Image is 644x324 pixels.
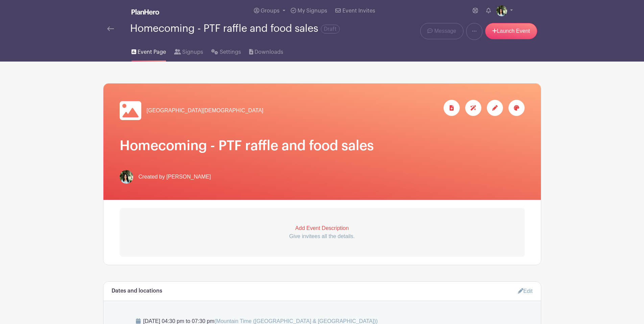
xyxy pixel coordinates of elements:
span: Settings [220,48,241,56]
img: ICS%20Faculty%20Staff%20Headshots%202024-2025-42.jpg [496,5,507,16]
h1: Homecoming - PTF raffle and food sales [120,138,525,154]
a: [GEOGRAPHIC_DATA][DEMOGRAPHIC_DATA] [120,100,264,121]
span: Event Page [138,48,166,56]
a: Event Page [132,40,166,62]
a: Downloads [249,40,283,62]
img: ICS%20Faculty%20Staff%20Headshots%202024-2025-42.jpg [120,170,133,184]
span: My Signups [297,8,327,14]
img: logo_white-6c42ec7e38ccf1d336a20a19083b03d10ae64f83f12c07503d8b9e83406b4c7d.svg [132,9,159,15]
span: Signups [182,48,203,56]
a: Edit [518,285,533,297]
img: back-arrow-29a5d9b10d5bd6ae65dc969a981735edf675c4d7a1fe02e03b50dbd4ba3cdb55.svg [107,26,114,31]
span: Draft [321,25,340,33]
div: Homecoming - PTF raffle and food sales [130,23,340,34]
span: Created by [PERSON_NAME] [139,173,211,181]
span: Groups [261,8,280,14]
span: Downloads [255,48,283,56]
a: Settings [211,40,241,62]
a: Add Event Description Give invitees all the details. [120,208,525,257]
p: Add Event Description [120,224,525,232]
h6: Dates and locations [112,288,162,294]
a: Message [420,23,463,39]
a: Signups [174,40,203,62]
span: [GEOGRAPHIC_DATA][DEMOGRAPHIC_DATA] [147,107,264,115]
span: Event Invites [342,8,375,14]
a: Launch Event [485,23,537,39]
span: Message [434,27,456,35]
span: (Mountain Time ([GEOGRAPHIC_DATA] & [GEOGRAPHIC_DATA])) [214,318,378,324]
p: Give invitees all the details. [120,232,525,240]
